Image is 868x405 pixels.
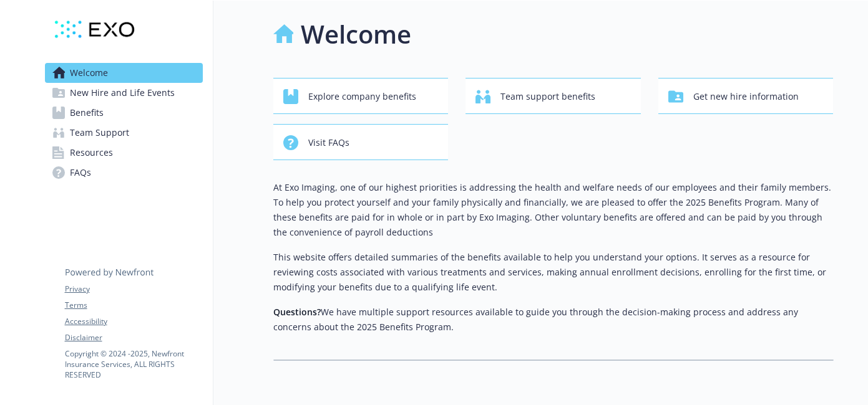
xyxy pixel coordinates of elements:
p: This website offers detailed summaries of the benefits available to help you understand your opti... [273,250,834,295]
h1: Welcome [301,16,411,53]
a: Welcome [45,63,203,83]
span: Team Support [70,123,129,143]
button: Team support benefits [466,78,641,114]
a: FAQs [45,163,203,183]
a: New Hire and Life Events [45,83,203,103]
span: Resources [70,143,113,163]
span: Explore company benefits [308,85,416,108]
a: Benefits [45,103,203,123]
a: Accessibility [65,316,202,327]
span: Benefits [70,103,104,123]
button: Visit FAQs [273,124,449,160]
a: Disclaimer [65,332,202,343]
a: Resources [45,143,203,163]
p: Copyright © 2024 - 2025 , Newfront Insurance Services, ALL RIGHTS RESERVED [65,348,202,380]
span: Welcome [70,63,108,83]
strong: Questions? [273,306,321,318]
a: Team Support [45,123,203,143]
span: Visit FAQs [308,131,349,155]
button: Get new hire information [658,78,834,114]
span: FAQs [70,163,91,183]
p: At Exo Imaging, one of our highest priorities is addressing the health and welfare needs of our e... [273,180,834,240]
a: Terms [65,300,202,311]
span: New Hire and Life Events [70,83,175,103]
p: We have multiple support resources available to guide you through the decision-making process and... [273,305,834,335]
a: Privacy [65,283,202,295]
span: Team support benefits [500,85,595,108]
span: Get new hire information [693,85,799,108]
button: Explore company benefits [273,78,449,114]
